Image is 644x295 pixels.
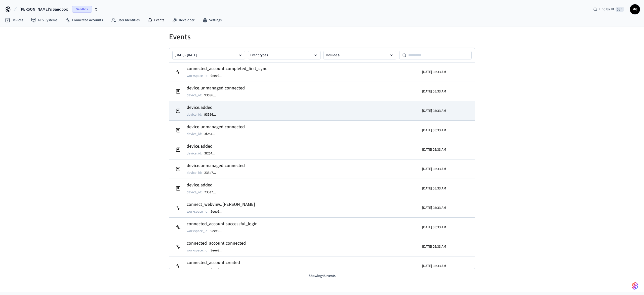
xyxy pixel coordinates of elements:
button: Include all [324,51,396,59]
p: [DATE] 05:33 AM [422,264,446,269]
button: 9eee9... [210,73,227,79]
span: Find by ID [599,7,614,12]
p: Showing 48 events [169,273,475,279]
button: 9eee9... [210,228,227,234]
h2: device.unmanaged.connected [187,85,245,92]
a: Devices [1,16,27,25]
button: [DATE] - [DATE] [172,51,245,59]
p: [DATE] 05:33 AM [422,167,446,172]
p: device_id : [187,170,202,175]
p: [DATE] 05:33 AM [422,108,446,113]
h2: connected_account.completed_first_sync [187,65,267,72]
a: Events [144,16,168,25]
a: Developer [168,16,198,25]
div: Find by ID⌘ K [589,5,628,14]
p: [DATE] 05:33 AM [422,147,446,152]
p: [DATE] 05:33 AM [422,244,446,249]
button: MG [630,4,640,14]
button: 93596... [203,92,221,98]
p: device_id : [187,112,202,117]
a: User Identities [107,16,144,25]
p: device_id : [187,151,202,156]
h2: device.unmanaged.connected [187,123,245,130]
p: [DATE] 05:33 AM [422,186,446,191]
p: device_id : [187,93,202,98]
p: [DATE] 05:33 AM [422,205,446,210]
button: 9eee9... [210,247,227,253]
p: workspace_id : [187,267,209,272]
img: SeamLogoGradient.69752ec5.svg [632,282,638,290]
p: [DATE] 05:33 AM [422,70,446,75]
h2: connected_account.successful_login [187,220,258,227]
span: Sandbox [72,6,92,13]
p: [DATE] 05:33 AM [422,89,446,94]
p: [DATE] 05:33 AM [422,225,446,230]
p: workspace_id : [187,209,209,214]
button: 3f254... [203,131,220,137]
p: [DATE] 05:33 AM [422,128,446,133]
button: 233e7... [203,170,221,176]
button: 3f254... [203,150,220,156]
h2: device.added [187,143,220,150]
h2: device.added [187,182,221,189]
span: [PERSON_NAME]'s Sandbox [20,6,68,12]
button: 9eee9... [210,267,227,273]
h1: Events [169,32,475,42]
button: 9eee9... [210,209,227,215]
a: Settings [198,16,226,25]
button: 233e7... [203,189,221,195]
h2: device.added [187,104,221,111]
button: Event types [248,51,321,59]
button: 93596... [203,112,221,118]
span: ⌘ K [616,7,624,12]
a: ACS Systems [27,16,61,25]
a: Connected Accounts [61,16,107,25]
h2: connected_account.created [187,259,240,266]
h2: connected_account.connected [187,240,246,247]
span: MG [630,5,639,14]
p: workspace_id : [187,228,209,234]
p: workspace_id : [187,248,209,253]
p: workspace_id : [187,73,209,78]
h2: connect_webview.[PERSON_NAME] [187,201,255,208]
p: device_id : [187,132,202,137]
p: device_id : [187,190,202,195]
h2: device.unmanaged.connected [187,162,245,169]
